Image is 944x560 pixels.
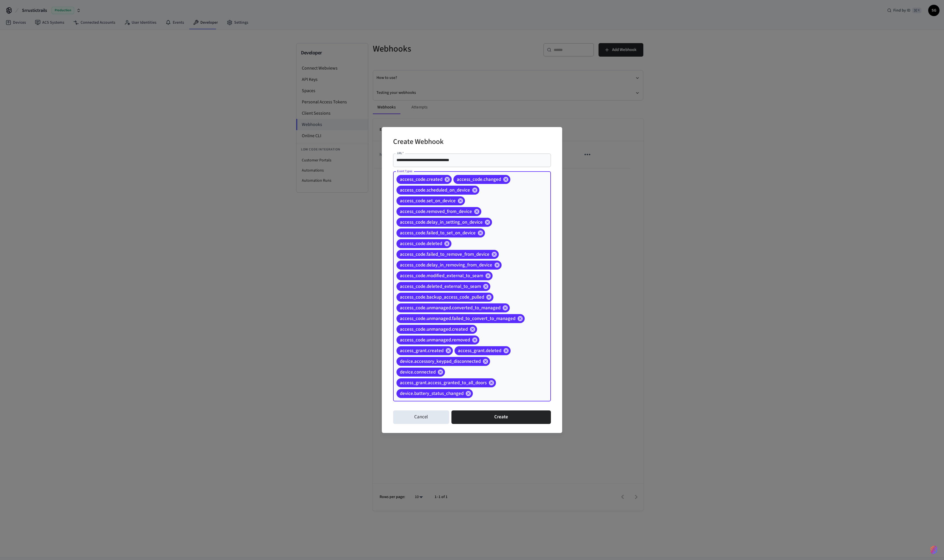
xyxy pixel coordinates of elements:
[396,303,510,312] div: access_code.unmanaged.converted_to_managed
[396,316,519,321] span: access_code.unmanaged.failed_to_convert_to_managed
[396,230,479,236] span: access_code.failed_to_set_on_device
[396,380,490,386] span: access_grant.access_granted_to_all_doors
[396,293,493,302] div: access_code.backup_access_code_pulled
[396,273,487,279] span: access_code.modified_external_to_seam
[396,241,446,246] span: access_code.deleted
[396,348,447,354] span: access_grant.created
[396,186,479,195] div: access_code.scheduled_on_device
[396,335,479,345] div: access_code.unmanaged.removed
[396,284,484,289] span: access_code.deleted_external_to_seam
[930,545,937,554] img: SeamLogoGradient.69752ec5.svg
[396,250,499,259] div: access_code.failed_to_remove_from_device
[396,175,452,184] div: access_code.created
[397,151,404,155] label: URL
[396,337,473,343] span: access_code.unmanaged.removed
[396,314,525,323] div: access_code.unmanaged.failed_to_convert_to_managed
[455,348,505,354] span: access_grant.deleted
[396,209,475,214] span: access_code.removed_from_device
[396,305,504,311] span: access_code.unmanaged.converted_to_managed
[396,207,481,216] div: access_code.removed_from_device
[396,326,471,332] span: access_code.unmanaged.created
[396,187,473,193] span: access_code.scheduled_on_device
[396,282,490,291] div: access_code.deleted_external_to_seam
[396,368,445,377] div: device.connected
[396,391,467,396] span: device.battery_status_changed
[396,262,496,268] span: access_code.delay_in_removing_from_device
[396,357,490,366] div: device.accessory_keypad_disconnected
[396,196,465,205] div: access_code.set_on_device
[396,198,459,204] span: access_code.set_on_device
[396,252,493,257] span: access_code.failed_to_remove_from_device
[396,294,487,300] span: access_code.backup_access_code_pulled
[396,261,502,270] div: access_code.delay_in_removing_from_device
[396,369,439,375] span: device.connected
[393,134,444,151] h2: Create Webhook
[453,177,504,182] span: access_code.changed
[396,346,453,355] div: access_grant.created
[396,218,492,227] div: access_code.delay_in_setting_on_device
[396,219,486,225] span: access_code.delay_in_setting_on_device
[396,359,484,364] span: device.accessory_keypad_disconnected
[396,389,473,398] div: device.battery_status_changed
[396,378,496,387] div: access_grant.access_granted_to_all_doors
[393,410,449,424] button: Cancel
[396,228,485,237] div: access_code.failed_to_set_on_device
[455,346,511,355] div: access_grant.deleted
[396,177,446,182] span: access_code.created
[397,169,413,173] label: Event Types
[453,175,510,184] div: access_code.changed
[396,325,477,334] div: access_code.unmanaged.created
[396,271,493,280] div: access_code.modified_external_to_seam
[451,410,551,424] button: Create
[396,239,451,248] div: access_code.deleted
